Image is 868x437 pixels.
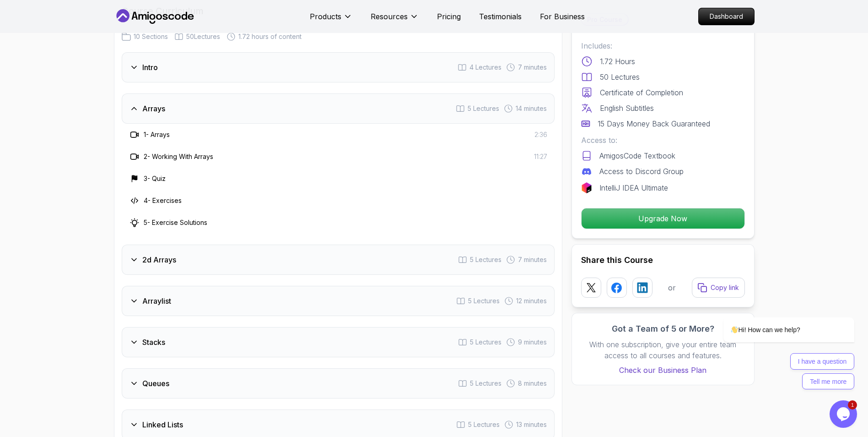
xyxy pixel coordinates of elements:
iframe: chat widget [694,235,859,396]
span: 9 minutes [518,338,547,347]
h3: Got a Team of 5 or More? [581,322,745,335]
p: With one subscription, give your entire team access to all courses and features. [581,339,745,361]
h3: Arraylist [142,295,171,306]
a: Dashboard [698,8,755,25]
span: 7 minutes [518,255,547,264]
p: Certificate of Completion [600,87,683,98]
span: 50 Lectures [186,32,220,41]
button: Products [310,11,352,29]
button: Copy link [692,278,745,298]
span: 5 Lectures [470,255,501,264]
span: 5 Lectures [468,104,499,113]
p: or [668,282,676,293]
button: Stacks5 Lectures 9 minutes [122,327,555,357]
p: 15 Days Money Back Guaranteed [598,118,710,129]
h3: 2d Arrays [142,254,176,265]
span: 14 minutes [516,104,547,113]
span: 11:27 [534,152,547,161]
h3: Intro [142,62,158,73]
p: Products [310,11,341,22]
p: 50 Lectures [600,71,640,82]
button: Arraylist5 Lectures 12 minutes [122,286,555,316]
span: 5 Lectures [468,420,500,429]
span: 5 Lectures [470,338,501,347]
button: Upgrade Now [581,208,745,229]
p: IntelliJ IDEA Ultimate [599,182,668,193]
p: Upgrade Now [582,208,744,229]
span: 5 Lectures [468,296,500,306]
span: 13 minutes [516,420,547,429]
h2: Share this Course [581,254,745,267]
button: Resources [371,11,419,29]
span: 1.72 hours of content [238,32,302,41]
h3: 5 - Exercise Solutions [144,218,207,227]
span: 2:36 [534,130,547,139]
h3: Linked Lists [142,419,183,430]
img: jetbrains logo [581,182,592,193]
button: Arrays5 Lectures 14 minutes [122,93,555,124]
iframe: chat widget [830,400,859,428]
h3: 2 - Working With Arrays [144,152,213,161]
h3: 3 - Quiz [144,174,166,183]
button: Queues5 Lectures 8 minutes [122,368,555,399]
p: English Subtitles [600,103,654,114]
h3: Queues [142,378,169,389]
a: Pricing [437,11,461,22]
button: 2d Arrays5 Lectures 7 minutes [122,245,555,275]
p: AmigosCode Textbook [599,150,675,161]
p: Access to: [581,135,745,146]
p: Dashboard [699,8,754,25]
button: Intro4 Lectures 7 minutes [122,52,555,82]
p: Includes: [581,40,745,51]
a: For Business [540,11,585,22]
span: 8 minutes [518,379,547,388]
span: 12 minutes [516,296,547,306]
p: Access to Discord Group [599,166,684,177]
h3: Stacks [142,337,165,348]
span: 7 minutes [518,63,547,72]
p: Resources [371,11,408,22]
a: Testimonials [479,11,522,22]
span: 10 Sections [134,32,168,41]
p: 1.72 Hours [600,56,635,67]
h3: 1 - Arrays [144,130,170,139]
a: Check our Business Plan [581,365,745,376]
span: 4 Lectures [469,63,501,72]
h3: 4 - Exercises [144,196,182,205]
span: 5 Lectures [470,379,501,388]
h3: Arrays [142,103,165,114]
